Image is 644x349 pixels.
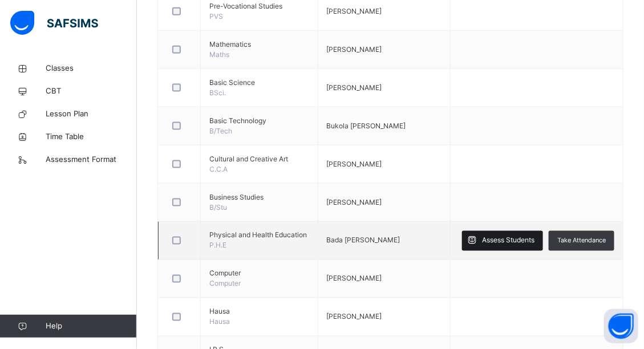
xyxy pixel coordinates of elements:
span: Bukola [PERSON_NAME] [327,121,406,130]
span: Computer [209,269,309,279]
span: [PERSON_NAME] [327,83,382,92]
span: C.C.A [209,165,228,173]
span: [PERSON_NAME] [327,313,382,321]
span: Physical and Health Education [209,230,309,241]
span: CBT [46,86,137,97]
span: B/Tech [209,127,232,135]
span: Cultural and Creative Art [209,154,309,164]
span: Computer [209,279,241,288]
span: Help [46,320,136,332]
span: Maths [209,50,229,59]
span: Hausa [209,307,309,317]
span: [PERSON_NAME] [327,7,382,15]
span: Assessment Format [46,154,137,165]
span: [PERSON_NAME] [327,160,382,168]
img: safsims [10,11,98,35]
span: BSci. [209,88,226,97]
button: Open asap [604,309,638,343]
span: P.H.E [209,241,226,250]
span: Basic Technology [209,116,309,126]
span: Hausa [209,318,230,326]
span: [PERSON_NAME] [327,45,382,54]
span: Assess Students [482,236,534,246]
span: Basic Science [209,78,309,88]
span: PVS [209,12,223,21]
span: Business Studies [209,192,309,202]
span: Time Table [46,131,137,143]
span: [PERSON_NAME] [327,274,382,283]
span: Take Attendance [557,236,606,246]
span: Mathematics [209,39,309,50]
span: Classes [46,63,137,74]
span: Pre-Vocational Studies [209,1,309,11]
span: B/Stu [209,203,227,212]
span: Bada [PERSON_NAME] [327,236,400,245]
span: [PERSON_NAME] [327,198,382,206]
span: Lesson Plan [46,108,137,120]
